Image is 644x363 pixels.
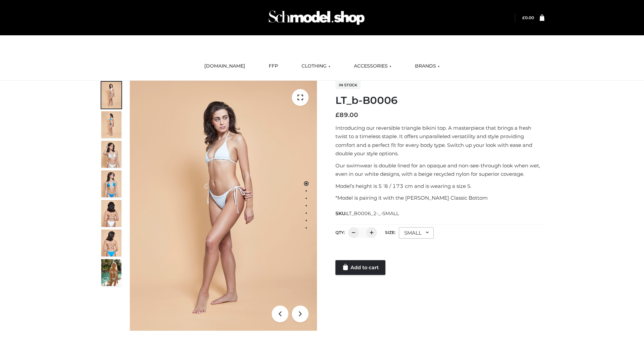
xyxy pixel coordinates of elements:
[297,59,335,74] a: CLOTHING
[335,81,361,89] span: In stock
[399,227,434,239] div: SMALL
[335,124,544,158] p: Introducing our reversible triangle bikini top. A masterpiece that brings a fresh twist to a time...
[385,230,395,235] label: Size:
[101,141,121,168] img: ArielClassicBikiniTop_CloudNine_AzureSky_OW114ECO_3-scaled.jpg
[101,200,121,227] img: ArielClassicBikiniTop_CloudNine_AzureSky_OW114ECO_7-scaled.jpg
[522,15,534,20] a: £0.00
[410,59,445,74] a: BRANDS
[101,170,121,197] img: ArielClassicBikiniTop_CloudNine_AzureSky_OW114ECO_4-scaled.jpg
[335,209,399,217] span: SKU:
[522,15,525,20] span: £
[335,260,385,275] a: Add to cart
[101,111,121,138] img: ArielClassicBikiniTop_CloudNine_AzureSky_OW114ECO_2-scaled.jpg
[130,81,317,331] img: ArielClassicBikiniTop_CloudNine_AzureSky_OW114ECO_1
[335,94,544,107] h1: LT_b-B0006
[101,230,121,256] img: ArielClassicBikiniTop_CloudNine_AzureSky_OW114ECO_8-scaled.jpg
[199,59,250,74] a: [DOMAIN_NAME]
[335,182,544,191] p: Model’s height is 5 ‘8 / 173 cm and is wearing a size S.
[335,111,339,119] span: £
[349,59,396,74] a: ACCESSORIES
[335,194,544,202] p: *Model is pairing it with the [PERSON_NAME] Classic Bottom
[335,161,544,178] p: Our swimwear is double lined for an opaque and non-see-through look when wet, even in our white d...
[101,82,121,109] img: ArielClassicBikiniTop_CloudNine_AzureSky_OW114ECO_1-scaled.jpg
[335,111,358,119] bdi: 89.00
[101,259,121,286] img: Arieltop_CloudNine_AzureSky2.jpg
[266,4,367,31] img: Schmodel Admin 964
[346,210,399,216] span: LT_B0006_2-_-SMALL
[522,15,534,20] bdi: 0.00
[335,230,345,235] label: QTY:
[264,59,283,74] a: FFP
